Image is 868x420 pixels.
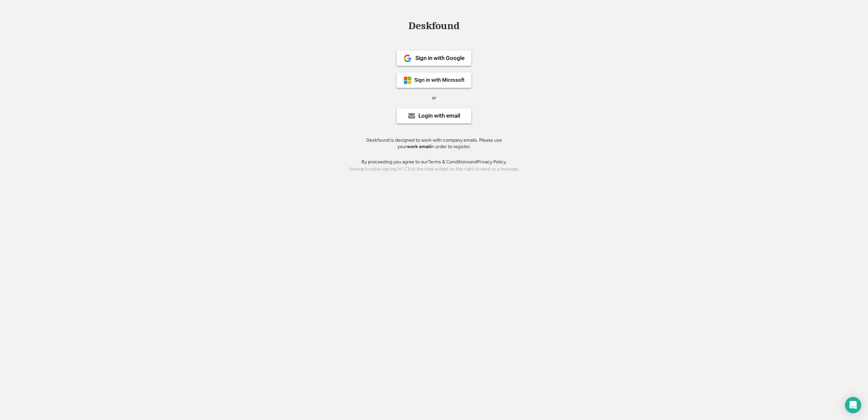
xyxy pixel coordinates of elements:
[361,159,507,165] div: By proceeding you agree to our and
[415,55,465,61] div: Sign in with Google
[414,78,465,83] div: Sign in with Microsoft
[418,113,460,119] div: Login with email
[407,144,431,149] strong: work email
[358,137,510,150] div: Deskfound is designed to work with company emails. Please use your in order to register.
[477,159,507,165] a: Privacy Policy.
[403,54,412,62] img: 1024px-Google__G__Logo.svg.png
[428,159,469,165] a: Terms & Conditions
[405,21,463,31] div: Deskfound
[403,76,412,84] img: ms-symbollockup_mssymbol_19.png
[432,95,436,101] div: or
[845,397,861,413] div: Open Intercom Messenger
